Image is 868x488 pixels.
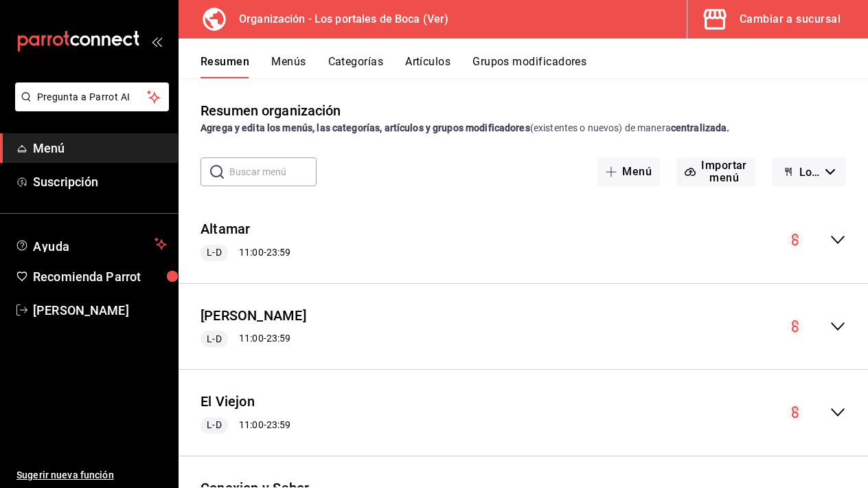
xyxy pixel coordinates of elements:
h3: Organización - Los portales de Boca (Ver) [228,11,448,27]
button: Artículos [405,55,450,78]
div: Resumen organización [201,100,341,121]
div: 11:00 - 23:59 [201,245,290,261]
div: (existentes o nuevos) de manera [201,121,846,135]
input: Buscar menú [229,158,317,186]
button: Grupos modificadores [472,55,586,78]
strong: Agrega y edita los menús, las categorías, artículos y grupos modificadores [201,122,530,133]
button: Pregunta a Parrot AI [15,82,169,111]
span: Ayuda [33,236,149,252]
button: Menú [597,157,660,186]
span: L-D [201,245,227,260]
button: open_drawer_menu [151,36,162,47]
span: Pregunta a Parrot AI [37,90,148,104]
span: [PERSON_NAME] [33,301,167,320]
span: Suscripción [33,173,167,191]
button: Menús [271,55,306,78]
div: collapse-menu-row [179,208,868,272]
div: 11:00 - 23:59 [201,417,290,434]
div: collapse-menu-row [179,381,868,445]
div: Cambiar a sucursal [740,10,841,29]
strong: centralizada. [671,122,730,133]
span: Sugerir nueva función [16,468,167,483]
span: Menú [33,139,167,157]
button: Resumen [201,55,249,78]
span: L-D [201,332,227,346]
button: [PERSON_NAME] [201,306,306,326]
button: Importar menú [676,157,755,186]
span: L-D [201,418,227,432]
button: Categorías [328,55,384,78]
button: El Viejon [201,392,255,412]
div: navigation tabs [201,55,868,78]
span: Los portales de [GEOGRAPHIC_DATA] [799,166,820,179]
span: Recomienda Parrot [33,267,167,286]
a: Pregunta a Parrot AI [10,100,169,114]
button: Altamar [201,219,251,239]
button: Los portales de [GEOGRAPHIC_DATA] [772,157,846,186]
div: collapse-menu-row [179,295,868,359]
div: 11:00 - 23:59 [201,331,306,347]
